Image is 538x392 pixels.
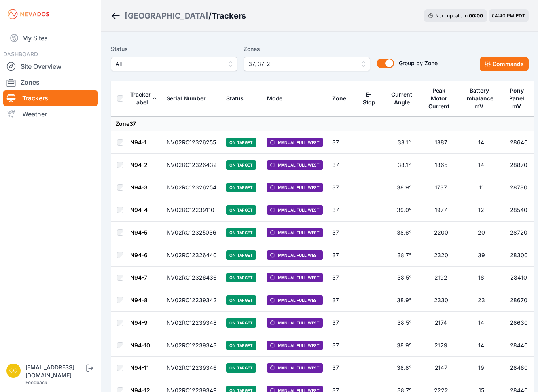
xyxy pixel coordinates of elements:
button: All [111,57,237,71]
td: 37 [328,154,357,176]
button: Tracker Label [130,85,157,112]
span: Manual Full West [267,273,323,282]
td: 38.6° [386,222,422,244]
span: Manual Full West [267,138,323,147]
td: NV02RC12326432 [162,154,222,176]
td: 2320 [422,244,459,267]
div: Serial Number [167,95,206,102]
td: 37 [328,199,357,222]
td: 28540 [503,199,534,222]
td: NV02RC12325036 [162,222,222,244]
td: 38.8° [386,357,422,379]
td: 19 [459,357,503,379]
span: Manual Full West [267,295,323,305]
a: Weather [3,106,98,122]
td: 14 [459,131,503,154]
td: 38.9° [386,289,422,312]
button: Mode [267,89,289,108]
td: 2129 [422,334,459,357]
span: On Target [226,273,256,282]
button: Zone [332,89,352,108]
a: N94-2 [130,161,148,168]
td: 20 [459,222,503,244]
td: 28480 [503,357,534,379]
td: NV02RC12239342 [162,289,222,312]
button: E-Stop [362,85,381,112]
td: 2174 [422,312,459,334]
span: On Target [226,250,256,260]
a: N94-10 [130,342,150,348]
td: 2147 [422,357,459,379]
div: E-Stop [362,91,376,106]
div: Tracker Label [130,91,151,106]
td: 14 [459,334,503,357]
td: 37 [328,312,357,334]
button: 37, 37-2 [244,57,370,71]
span: DASHBOARD [3,51,38,57]
td: 28410 [503,267,534,289]
span: On Target [226,205,256,215]
span: Group by Zone [399,60,438,66]
a: N94-5 [130,229,147,236]
td: 37 [328,334,357,357]
div: [EMAIL_ADDRESS][DOMAIN_NAME] [25,364,85,379]
td: NV02RC12326436 [162,267,222,289]
td: 39.0° [386,199,422,222]
a: N94-4 [130,206,148,213]
span: Manual Full West [267,160,323,170]
td: 18 [459,267,503,289]
td: 28300 [503,244,534,267]
a: N94-7 [130,274,147,281]
div: Zone [332,95,346,102]
span: Manual Full West [267,228,323,237]
td: 28870 [503,154,534,176]
a: N94-8 [130,297,148,303]
span: On Target [226,341,256,350]
td: 1887 [422,131,459,154]
button: Commands [480,57,529,71]
a: N94-11 [130,364,149,371]
td: 38.7° [386,244,422,267]
span: On Target [226,228,256,237]
td: 39 [459,244,503,267]
div: Pony Panel mV [508,87,526,110]
td: NV02RC12239343 [162,334,222,357]
img: Nevados [6,8,51,21]
td: NV02RC12239110 [162,199,222,222]
td: 2330 [422,289,459,312]
td: 2192 [422,267,459,289]
td: 37 [328,267,357,289]
span: On Target [226,363,256,373]
td: 2200 [422,222,459,244]
span: 04:40 PM [492,13,514,19]
span: Manual Full West [267,318,323,328]
td: 37 [328,244,357,267]
td: 37 [328,131,357,154]
div: Mode [267,95,282,102]
td: 1737 [422,176,459,199]
a: [GEOGRAPHIC_DATA] [125,10,208,21]
td: 38.5° [386,312,422,334]
td: NV02RC12326254 [162,176,222,199]
label: Status [111,44,237,54]
td: 37 [328,357,357,379]
span: On Target [226,160,256,170]
a: Zones [3,74,98,90]
td: 37 [328,222,357,244]
td: 14 [459,312,503,334]
td: 37 [328,289,357,312]
div: Status [226,95,244,102]
td: 38.1° [386,131,422,154]
td: 38.9° [386,176,422,199]
span: 37, 37-2 [248,59,354,69]
a: My Sites [3,28,98,47]
span: All [116,59,222,69]
a: N94-1 [130,139,146,146]
a: Site Overview [3,59,98,74]
button: Status [226,89,250,108]
button: Pony Panel mV [508,81,529,116]
span: / [208,10,212,21]
td: 38.5° [386,267,422,289]
h3: Trackers [212,10,246,21]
